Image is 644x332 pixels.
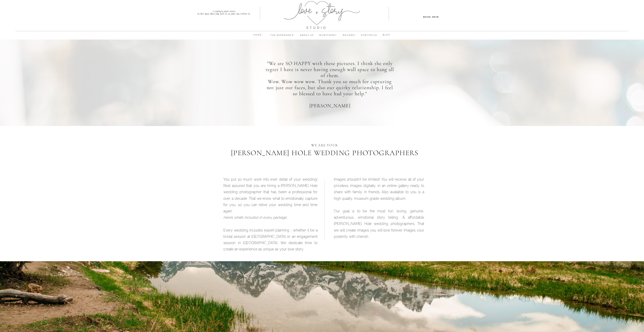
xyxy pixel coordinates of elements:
a: BLOG [380,33,393,38]
a: THE EXPERIENCE [268,33,296,40]
a: REVIEWS [338,33,359,40]
i: Here’s what’s included in every package: [223,215,287,219]
a: I capture your storyin the way that you felt it, so you can relive it. [188,10,260,14]
p: I capture your story in the way that you felt it, so you can relive it. [188,10,260,14]
a: PORTFOLIO [359,33,379,40]
a: home [251,33,264,40]
a: INVESTMENT [317,33,338,40]
a: Book Now [408,15,454,18]
p: You put so much work into ever detail of your wedding! Rest assured that you are hiring a [PERSON... [223,176,317,238]
h1: [PERSON_NAME] Hole wedding photographers [225,149,424,163]
a: ABOUT us [296,33,317,40]
p: "We are SO HAPPY with these pictures. I think the only regret I have is never having enough wall ... [265,60,395,104]
p: We are your [299,142,350,147]
p: Images shouldn't be limited! You will receive all of your priceless images digitally, in an onlin... [334,176,424,231]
